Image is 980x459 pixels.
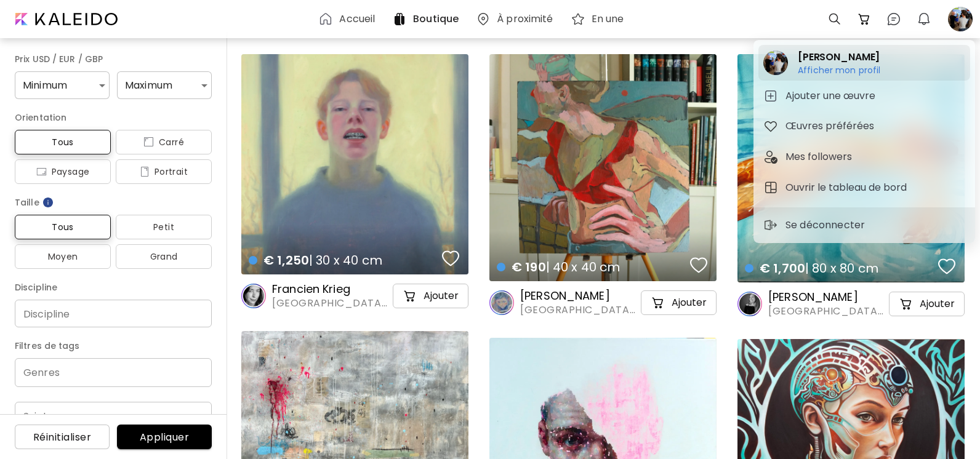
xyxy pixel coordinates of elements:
p: Se déconnecter [785,218,869,233]
img: tab [763,119,778,134]
button: tabMes followers [758,145,970,169]
h5: Ajouter une œuvre [785,89,879,103]
img: sign-out [763,218,778,233]
h2: [PERSON_NAME] [798,50,881,65]
img: tab [763,180,778,195]
img: tab [763,89,778,103]
button: sign-outSe déconnecter [758,213,874,237]
h5: Œuvres préférées [785,119,878,134]
button: tabAjouter une œuvre [758,84,970,108]
img: tab [763,150,778,164]
button: tabŒuvres préférées [758,114,970,138]
h5: Mes followers [785,150,856,164]
button: tabOuvrir le tableau de bord [758,175,970,200]
h6: Afficher mon profil [798,65,881,76]
h5: Ouvrir le tableau de bord [785,180,910,195]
